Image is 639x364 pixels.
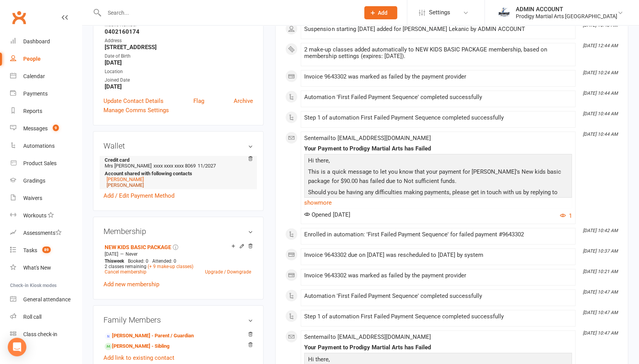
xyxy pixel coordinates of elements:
[10,308,82,326] a: Roll call
[23,160,57,166] div: Product Sales
[103,316,253,324] h3: Family Members
[103,227,253,236] h3: Membership
[583,132,618,137] i: [DATE] 10:44 AM
[128,258,148,264] span: Booked: 0
[10,155,82,172] a: Product Sales
[23,331,57,337] div: Class check-in
[105,44,253,51] strong: [STREET_ADDRESS]
[10,103,82,120] a: Reports
[105,171,249,176] strong: Account shared with following contacts
[10,207,82,224] a: Workouts
[516,13,617,20] div: Prodigy Martial Arts [GEOGRAPHIC_DATA]
[583,228,618,233] i: [DATE] 10:42 AM
[306,188,570,217] p: Should you be having any difficulties making payments, please get in touch with us by replying to...
[10,50,82,68] a: People
[9,8,29,27] a: Clubworx
[304,145,572,152] div: Your Payment to Prodigy Martial Arts has Failed
[23,195,42,201] div: Waivers
[105,68,253,75] div: Location
[583,289,618,295] i: [DATE] 10:47 AM
[304,94,572,101] div: Automation 'First Failed Payment Sequence' completed successfully
[304,114,572,121] div: Step 1 of automation First Failed Payment Sequence completed successfully
[103,258,126,264] div: week
[10,190,82,207] a: Waivers
[234,96,253,106] a: Archive
[105,264,146,269] span: 2 classes remaining
[153,163,196,169] span: xxxx xxxx xxxx 8069
[23,56,41,62] div: People
[306,167,570,188] p: This is a quick message to let you know that your payment for [PERSON_NAME]'s New kids basic pack...
[126,251,138,257] span: Never
[8,338,26,356] div: Open Intercom Messenger
[583,248,618,254] i: [DATE] 10:37 AM
[23,212,47,219] div: Workouts
[583,43,618,48] i: [DATE] 12:44 AM
[10,291,82,308] a: General attendance kiosk mode
[23,73,45,79] div: Calendar
[42,246,51,253] span: 89
[496,5,512,21] img: thumb_image1686208220.png
[107,176,144,182] a: [PERSON_NAME]
[105,269,146,275] a: Cancel membership
[304,46,572,60] div: 2 make-up classes added automatically to NEW KIDS BASIC PACKAGE membership, based on membership s...
[304,252,572,258] div: Invoice 9643302 due on [DATE] was rescheduled to [DATE] by system
[23,125,48,132] div: Messages
[304,313,572,320] div: Step 1 of automation First Failed Payment Sequence completed successfully
[304,333,431,340] span: Sent email to [EMAIL_ADDRESS][DOMAIN_NAME]
[105,342,169,350] a: [PERSON_NAME] - Sibling
[105,157,249,163] strong: Credit card
[198,163,216,169] span: 11/2027
[23,178,45,184] div: Gradings
[583,91,618,96] i: [DATE] 10:44 AM
[304,26,572,32] div: Suspension starting [DATE] added for [PERSON_NAME] Lekanic by ADMIN ACCOUNT
[583,269,618,274] i: [DATE] 10:21 AM
[103,96,164,106] a: Update Contact Details
[583,330,618,336] i: [DATE] 10:47 AM
[152,258,176,264] span: Attended: 0
[10,85,82,103] a: Payments
[53,125,59,131] span: 9
[23,91,48,97] div: Payments
[193,96,204,106] a: Flag
[105,28,253,35] strong: 0402160174
[23,296,71,302] div: General attendance
[105,251,118,257] span: [DATE]
[306,156,570,167] p: Hi there,
[304,344,572,351] div: Your Payment to Prodigy Martial Arts has Failed
[105,83,253,90] strong: [DATE]
[429,4,450,21] span: Settings
[304,73,572,80] div: Invoice 9643302 was marked as failed by the payment provider
[304,272,572,279] div: Invoice 9643302 was marked as failed by the payment provider
[304,211,350,218] span: Opened [DATE]
[23,108,42,114] div: Reports
[103,353,174,362] a: Add link to existing contact
[10,33,82,50] a: Dashboard
[10,137,82,155] a: Automations
[105,77,253,84] div: Joined Date
[23,143,55,149] div: Automations
[583,111,618,116] i: [DATE] 10:44 AM
[560,211,572,220] button: 1
[10,68,82,85] a: Calendar
[103,142,253,150] h3: Wallet
[105,37,253,44] div: Address
[10,326,82,343] a: Class kiosk mode
[583,310,618,315] i: [DATE] 10:47 AM
[10,224,82,242] a: Assessments
[105,332,194,340] a: [PERSON_NAME] - Parent / Guardian
[205,269,251,275] a: Upgrade / Downgrade
[105,244,171,250] a: NEW KIDS BASIC PACKAGE
[105,59,253,66] strong: [DATE]
[105,258,114,264] span: This
[10,120,82,137] a: Messages 9
[103,156,253,189] li: Mrs [PERSON_NAME]
[103,251,253,257] div: —
[23,38,50,44] div: Dashboard
[304,293,572,299] div: Automation 'First Failed Payment Sequence' completed successfully
[304,231,572,238] div: Enrolled in automation: 'First Failed Payment Sequence' for failed payment #9643302
[304,197,572,208] a: show more
[23,265,51,271] div: What's New
[103,281,159,288] a: Add new membership
[10,259,82,277] a: What's New
[364,6,397,19] button: Add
